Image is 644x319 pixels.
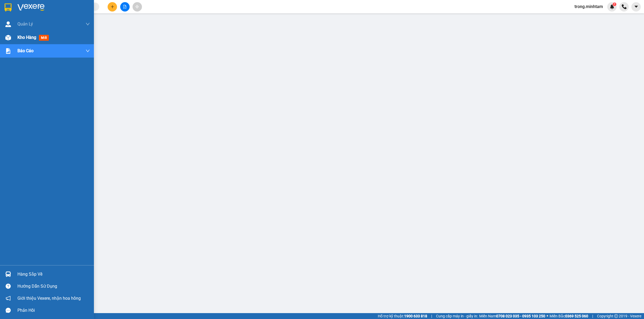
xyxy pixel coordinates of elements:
[547,315,548,317] span: ⚪️
[5,35,11,40] img: warehouse-icon
[431,313,432,319] span: |
[17,295,81,302] span: Giới thiệu Vexere, nhận hoa hồng
[592,313,593,319] span: |
[86,49,90,53] span: down
[17,35,36,40] span: Kho hàng
[6,308,11,313] span: message
[17,282,90,290] div: Hướng dẫn sử dụng
[108,2,117,12] button: plus
[5,3,12,12] img: logo-vxr
[39,35,49,41] span: mới
[570,3,607,10] span: trong.minhtam
[5,48,11,54] img: solution-icon
[378,313,427,319] span: Hỗ trợ kỹ thuật:
[17,270,90,278] div: Hàng sắp về
[17,47,34,54] span: Báo cáo
[6,284,11,289] span: question-circle
[565,314,588,318] strong: 0369 525 060
[436,313,478,319] span: Cung cấp máy in - giấy in:
[5,271,11,277] img: warehouse-icon
[613,2,615,6] span: 7
[622,4,627,9] img: phone-icon
[634,4,639,9] span: caret-down
[135,5,139,9] span: aim
[133,2,142,12] button: aim
[610,4,614,9] img: icon-new-feature
[5,21,11,27] img: warehouse-icon
[111,5,114,9] span: plus
[631,2,641,12] button: caret-down
[479,313,545,319] span: Miền Nam
[550,313,588,319] span: Miền Bắc
[123,5,127,9] span: file-add
[614,314,618,318] span: copyright
[86,22,90,26] span: down
[613,2,616,6] sup: 7
[6,296,11,301] span: notification
[17,306,90,314] div: Phản hồi
[17,21,33,27] span: Quản Lý
[496,314,545,318] strong: 0708 023 035 - 0935 103 250
[404,314,427,318] strong: 1900 633 818
[120,2,130,12] button: file-add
